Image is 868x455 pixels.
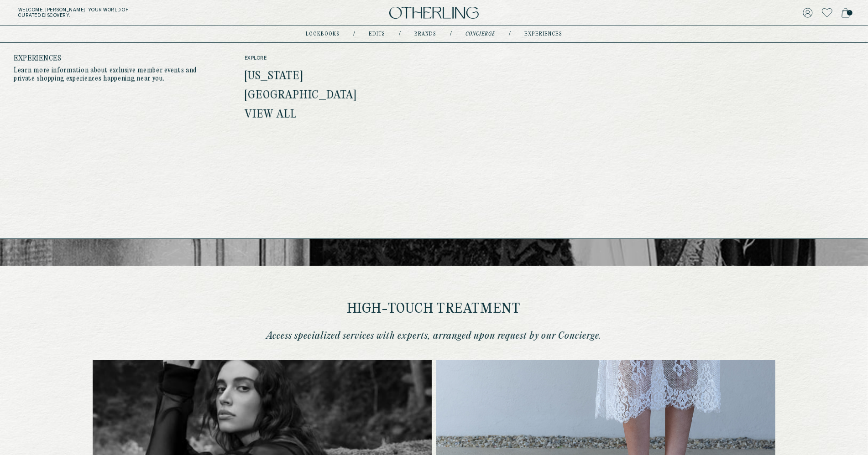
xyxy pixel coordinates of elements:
[353,31,355,38] div: /
[842,6,850,19] a: 1
[245,56,448,61] span: explore
[256,330,612,342] p: Access specialized services with experts, arranged upon request by our Concierge.
[245,109,297,121] a: View all
[306,32,340,36] a: lookbooks
[245,71,303,83] a: [US_STATE]
[465,32,495,36] a: concierge
[245,90,357,102] a: [GEOGRAPHIC_DATA]
[509,31,511,38] div: /
[256,302,612,316] h2: High-touch treatment
[847,10,852,16] span: 1
[369,32,385,36] a: Edits
[399,31,401,38] div: /
[18,7,268,18] h5: Welcome, [PERSON_NAME] . Your world of curated discovery.
[14,56,203,62] h4: Experiences
[414,32,436,36] a: Brands
[389,7,479,19] img: logo
[14,67,203,83] p: Learn more information about exclusive member events and private shopping experiences happening n...
[450,31,452,38] div: /
[524,32,562,36] a: experiences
